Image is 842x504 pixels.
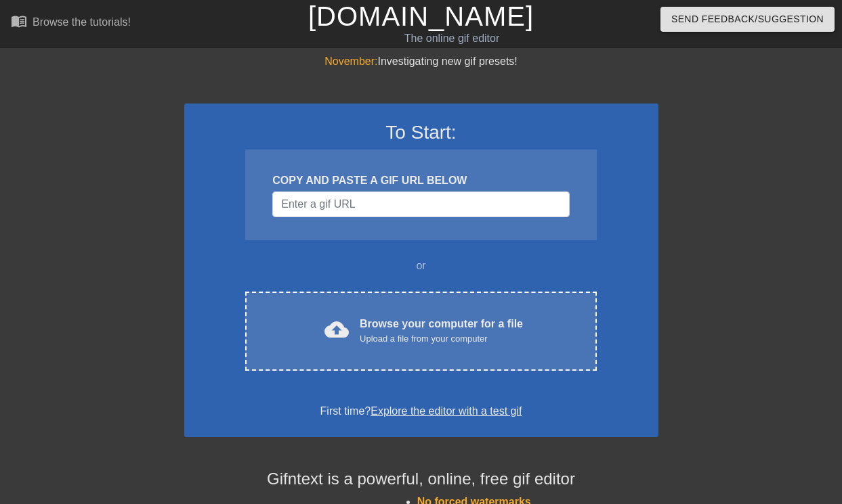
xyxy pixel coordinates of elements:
a: [DOMAIN_NAME] [308,1,534,31]
div: Upload a file from your computer [360,332,523,346]
span: cloud_upload [324,317,349,342]
div: or [219,258,623,274]
div: First time? [202,403,641,419]
span: Send Feedback/Suggestion [671,11,824,28]
div: Browse the tutorials! [33,16,131,28]
h3: To Start: [202,121,641,144]
div: Browse your computer for a file [360,316,523,346]
a: Explore the editor with a test gif [371,405,522,417]
span: menu_book [11,13,27,29]
h4: Gifntext is a powerful, online, free gif editor [184,469,658,489]
button: Send Feedback/Suggestion [660,7,835,32]
div: The online gif editor [287,30,616,47]
input: Username [272,191,569,217]
div: Investigating new gif presets! [184,53,658,70]
div: COPY AND PASTE A GIF URL BELOW [272,173,569,189]
a: Browse the tutorials! [11,13,131,34]
span: November: [324,55,377,67]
